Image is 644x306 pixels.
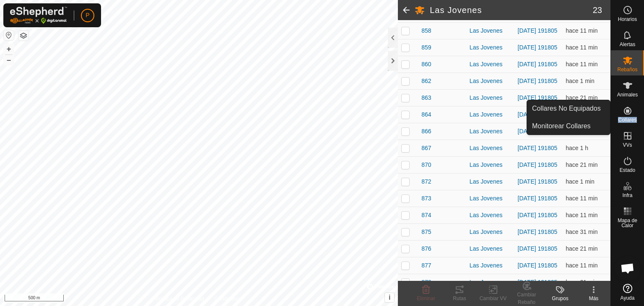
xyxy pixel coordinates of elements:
span: Rebaños [617,67,637,72]
a: [DATE] 191805 [518,178,558,185]
div: Las Jovenes [470,228,511,236]
div: Las Jovenes [470,93,511,102]
span: 20 sept 2025, 17:57 [566,61,597,67]
a: [DATE] 191805 [518,245,558,252]
div: Las Jovenes [470,127,511,136]
span: 860 [421,60,431,69]
span: 863 [421,93,431,102]
div: Chat abierto [615,256,640,281]
span: 875 [421,228,431,236]
div: Las Jovenes [470,244,511,253]
div: Las Jovenes [470,278,511,287]
div: Las Jovenes [470,26,511,35]
a: [DATE] 191805 [518,228,558,235]
a: [DATE] 191805 [518,78,558,84]
span: Collares No Equipados [532,104,601,114]
a: [DATE] 191805 [518,212,558,218]
span: 859 [421,43,431,52]
span: 20 sept 2025, 17:47 [566,245,597,252]
div: Las Jovenes [470,161,511,169]
span: 20 sept 2025, 17:57 [566,195,597,202]
a: [DATE] 191805 [518,262,558,269]
button: i [385,293,394,302]
a: Ayuda [611,280,644,304]
span: 864 [421,110,431,119]
span: P [86,11,89,20]
span: Ayuda [621,296,635,301]
span: 20 sept 2025, 17:57 [566,262,597,269]
div: Rutas [443,295,476,302]
span: Collares [618,117,636,122]
span: 23 [593,4,602,16]
div: Las Jovenes [470,60,511,69]
span: 866 [421,127,431,136]
span: Alertas [620,42,635,47]
span: 20 sept 2025, 17:37 [566,228,597,235]
span: 870 [421,161,431,169]
button: Restablecer Mapa [4,30,14,40]
a: [DATE] 191805 [518,279,558,285]
div: Grupos [543,295,577,302]
span: i [389,294,390,301]
div: Las Jovenes [470,194,511,203]
span: Monitorear Collares [532,121,591,131]
span: 874 [421,211,431,220]
span: 20 sept 2025, 17:47 [566,161,597,168]
a: Monitorear Collares [527,118,610,135]
a: [DATE] 191805 [518,44,558,51]
span: Estado [620,168,635,173]
span: 20 sept 2025, 17:57 [566,212,597,218]
span: 20 sept 2025, 18:07 [566,78,594,84]
a: Collares No Equipados [527,100,610,117]
span: 867 [421,144,431,153]
button: Capas del Mapa [18,31,29,41]
a: [DATE] 191805 [518,27,558,34]
span: 20 sept 2025, 17:47 [566,94,597,101]
div: Las Jovenes [470,261,511,270]
span: 20 sept 2025, 17:57 [566,44,597,51]
div: Las Jovenes [470,43,511,52]
div: Cambiar VV [476,295,510,302]
a: [DATE] 191805 [518,61,558,67]
span: Horarios [618,17,637,22]
span: 878 [421,278,431,287]
h2: Las Jovenes [430,5,593,15]
span: 20 sept 2025, 17:07 [566,145,588,151]
span: 862 [421,77,431,86]
span: 858 [421,26,431,35]
div: Las Jovenes [470,77,511,86]
a: [DATE] 191805 [518,195,558,202]
span: 872 [421,177,431,186]
div: Las Jovenes [470,144,511,153]
a: Política de Privacidad [156,295,204,303]
span: Eliminar [417,296,435,301]
a: Contáctenos [214,295,242,303]
span: VVs [623,143,632,148]
a: [DATE] 191805 [518,94,558,101]
img: Logo Gallagher [10,7,67,24]
span: 873 [421,194,431,203]
button: + [4,44,14,54]
span: Infra [622,193,632,198]
a: [DATE] 191805 [518,111,558,118]
span: 877 [421,261,431,270]
a: [DATE] 191805 [518,128,558,135]
a: [DATE] 191805 [518,145,558,151]
span: 20 sept 2025, 17:57 [566,27,597,34]
a: [DATE] 191805 [518,161,558,168]
div: Más [577,295,610,302]
span: 20 sept 2025, 18:07 [566,178,594,185]
div: Cambiar Rebaño [510,291,543,306]
span: 876 [421,244,431,253]
div: Las Jovenes [470,110,511,119]
span: Animales [617,92,638,97]
span: 20 sept 2025, 17:47 [566,279,597,285]
div: Las Jovenes [470,177,511,186]
span: Mapa de Calor [613,218,642,228]
div: Las Jovenes [470,211,511,220]
button: – [4,55,14,65]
